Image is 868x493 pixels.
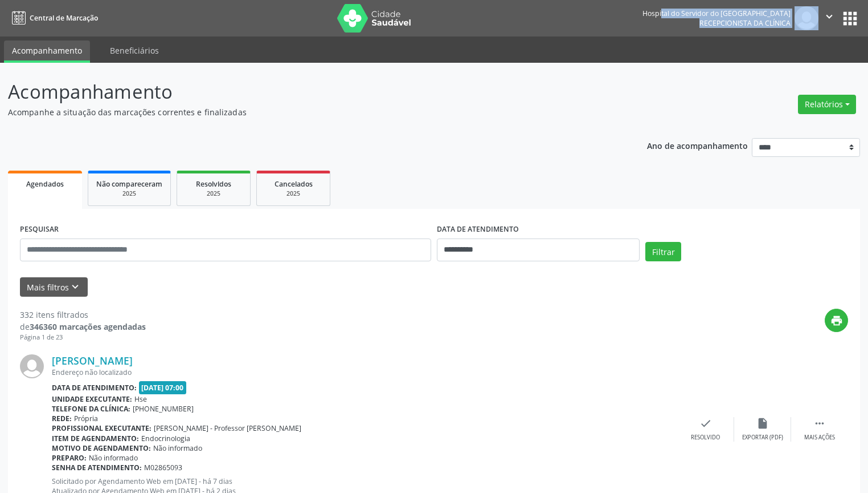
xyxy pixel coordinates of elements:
[52,367,677,377] div: Endereço não localizado
[795,6,818,30] img: img
[52,383,137,393] b: Data de atendimento:
[196,179,231,189] span: Resolvidos
[813,417,826,430] i: 
[74,414,98,423] span: Própria
[52,394,132,404] b: Unidade executante:
[52,414,72,423] b: Rede:
[20,321,146,333] div: de
[825,309,848,332] button: print
[756,417,769,430] i: insert_drive_file
[8,78,604,106] p: Acompanhamento
[647,138,748,152] p: Ano de acompanhamento
[8,9,98,27] a: Central de Marcação
[185,189,242,198] div: 2025
[830,314,843,327] i: print
[818,6,840,30] button: 
[30,13,98,23] span: Central de Marcação
[52,453,87,463] b: Preparo:
[265,189,322,198] div: 2025
[804,434,835,442] div: Mais ações
[134,394,147,404] span: Hse
[840,9,860,29] button: apps
[144,463,182,472] span: M02865093
[437,221,519,239] label: DATA DE ATENDIMENTO
[52,434,139,443] b: Item de agendamento:
[742,434,783,442] div: Exportar (PDF)
[20,354,44,378] img: img
[52,463,142,472] b: Senha de atendimento:
[96,179,162,189] span: Não compareceram
[798,95,856,114] button: Relatórios
[52,354,133,367] a: [PERSON_NAME]
[52,404,130,414] b: Telefone da clínica:
[275,179,313,189] span: Cancelados
[52,443,151,453] b: Motivo de agendamento:
[20,221,59,239] label: PESQUISAR
[26,179,64,189] span: Agendados
[823,10,836,23] i: 
[8,106,604,118] p: Acompanhe a situação das marcações correntes e finalizadas
[691,434,720,442] div: Resolvido
[96,189,162,198] div: 2025
[642,9,791,18] div: Hospital do Servidor do [GEOGRAPHIC_DATA]
[69,281,81,293] i: keyboard_arrow_down
[153,443,202,453] span: Não informado
[52,423,152,433] b: Profissional executante:
[645,242,681,261] button: Filtrar
[20,333,146,342] div: Página 1 de 23
[141,434,190,443] span: Endocrinologia
[139,381,187,394] span: [DATE] 07:00
[30,321,146,332] strong: 346360 marcações agendadas
[20,309,146,321] div: 332 itens filtrados
[89,453,138,463] span: Não informado
[102,41,167,60] a: Beneficiários
[154,423,301,433] span: [PERSON_NAME] - Professor [PERSON_NAME]
[20,277,88,297] button: Mais filtroskeyboard_arrow_down
[699,18,791,28] span: Recepcionista da clínica
[699,417,712,430] i: check
[133,404,194,414] span: [PHONE_NUMBER]
[4,41,90,63] a: Acompanhamento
